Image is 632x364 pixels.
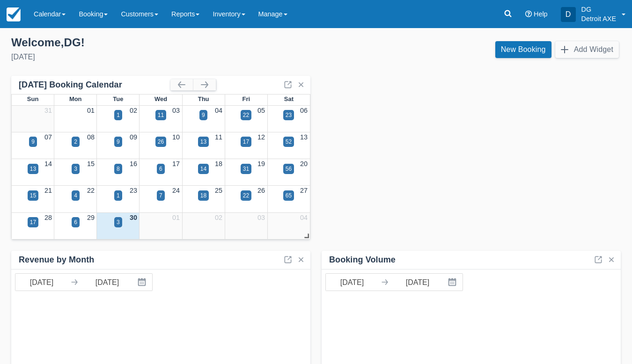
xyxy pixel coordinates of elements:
div: 22 [243,111,249,119]
a: 14 [44,160,52,167]
a: 28 [44,214,52,221]
div: 26 [158,138,164,146]
div: 4 [74,191,77,200]
div: 17 [243,138,249,146]
i: Help [525,11,532,17]
img: checkfront-main-nav-mini-logo.png [7,7,21,22]
a: 24 [172,187,180,194]
div: 14 [200,165,206,173]
div: 13 [200,138,206,146]
a: 08 [87,133,95,141]
span: Tue [113,95,123,102]
a: 11 [215,133,222,141]
a: 12 [257,133,265,141]
a: 04 [215,107,222,114]
div: 11 [158,111,164,119]
div: 1 [117,191,120,200]
div: 65 [286,191,292,200]
div: 6 [159,165,162,173]
a: 07 [44,133,52,141]
a: 10 [172,133,180,141]
div: 9 [31,138,35,146]
div: Booking Volume [329,255,396,265]
div: 31 [243,165,249,173]
a: 04 [300,214,308,221]
a: 19 [257,160,265,167]
div: 3 [74,165,77,173]
a: 30 [130,214,137,221]
a: 31 [44,107,52,114]
button: Add Widget [555,41,619,58]
div: 3 [117,218,120,226]
div: 17 [30,218,36,226]
div: 23 [286,111,292,119]
div: Revenue by Month [19,255,94,265]
a: 23 [130,187,137,194]
a: 29 [87,214,95,221]
a: 17 [172,160,180,167]
div: 15 [30,191,36,200]
input: End Date [81,274,133,291]
a: 20 [300,160,308,167]
div: 8 [117,165,120,173]
input: Start Date [326,274,378,291]
a: 18 [215,160,222,167]
div: 6 [74,218,77,226]
a: 01 [87,107,95,114]
div: 9 [202,111,205,119]
button: Interact with the calendar and add the check-in date for your trip. [133,274,152,291]
div: 18 [200,191,206,200]
span: Help [534,10,548,18]
a: 27 [300,187,308,194]
a: 03 [257,214,265,221]
a: 13 [300,133,308,141]
a: 21 [44,187,52,194]
div: 9 [117,138,120,146]
span: Mon [69,95,82,102]
span: Fri [242,95,250,102]
a: 02 [215,214,222,221]
a: 06 [300,107,308,114]
div: [DATE] Booking Calendar [19,80,170,90]
div: 56 [286,165,292,173]
div: Welcome , DG ! [11,36,309,50]
div: 13 [30,165,36,173]
a: 02 [130,107,137,114]
p: DG [581,5,616,14]
a: 05 [257,107,265,114]
span: Sat [284,95,294,102]
div: D [561,7,576,22]
span: Wed [154,95,167,102]
div: 22 [243,191,249,200]
div: 2 [74,138,77,146]
span: Sun [27,95,38,102]
a: 09 [130,133,137,141]
a: 03 [172,107,180,114]
button: Interact with the calendar and add the check-in date for your trip. [444,274,463,291]
div: 1 [117,111,120,119]
a: 25 [215,187,222,194]
div: [DATE] [11,51,309,63]
a: New Booking [495,41,551,58]
span: Thu [198,95,209,102]
a: 22 [87,187,95,194]
div: 7 [159,191,162,200]
div: 52 [286,138,292,146]
a: 26 [257,187,265,194]
a: 01 [172,214,180,221]
input: End Date [391,274,444,291]
input: Start Date [15,274,68,291]
p: Detroit AXE [581,14,616,23]
a: 15 [87,160,95,167]
a: 16 [130,160,137,167]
